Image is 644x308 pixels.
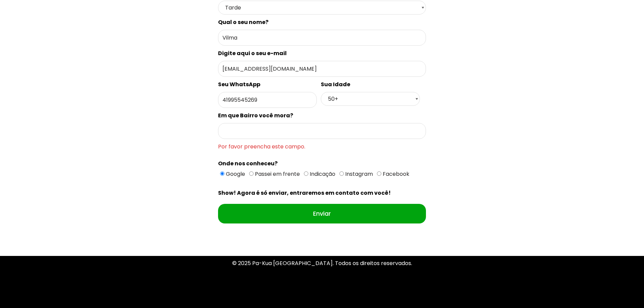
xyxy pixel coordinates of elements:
span: Indicação [308,170,335,178]
a: Política de Privacidade [292,287,352,295]
spam: Digite aqui o seu e-mail [218,49,287,57]
input: Indicação [304,171,308,176]
input: Facebook [377,171,381,176]
spam: Sua Idade [321,80,350,88]
span: Facebook [381,170,409,178]
input: Instagram [339,171,344,176]
spam: Em que Bairro você mora? [218,112,293,119]
span: Instagram [344,170,373,178]
spam: Show! Agora é só enviar, entraremos em contato com você! [218,189,391,197]
span: Google [224,170,245,178]
span: Passei em frente [254,170,300,178]
input: Passei em frente [249,171,254,176]
spam: Seu WhatsApp [218,80,260,88]
input: Google [220,171,224,176]
spam: Onde nos conheceu? [218,160,278,167]
p: © 2025 Pa-Kua [GEOGRAPHIC_DATA]. Todos os direitos reservados. [129,259,515,268]
spam: Qual o seu nome? [218,18,268,26]
input: Enviar [218,204,426,223]
span: Por favor preencha este campo. [218,142,426,151]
